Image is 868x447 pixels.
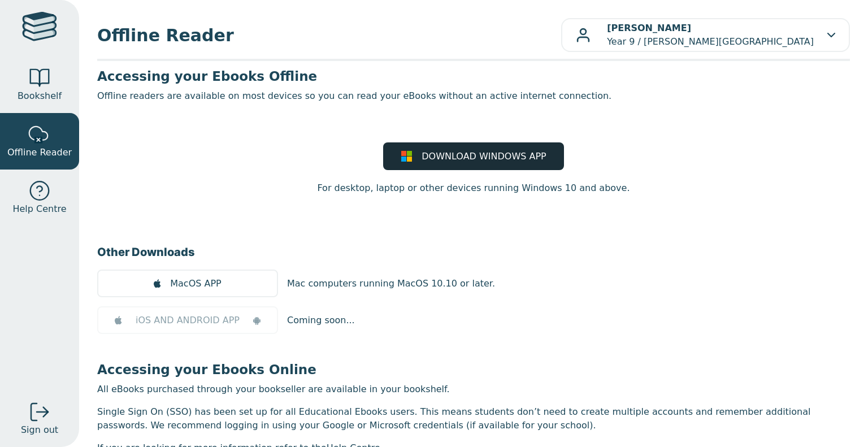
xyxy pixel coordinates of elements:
[97,68,850,85] h3: Accessing your Ebooks Offline
[170,277,221,290] span: MacOS APP
[97,89,850,103] p: Offline readers are available on most devices so you can read your eBooks without an active inter...
[12,202,66,216] span: Help Centre
[383,142,564,170] a: DOWNLOAD WINDOWS APP
[561,18,850,52] button: [PERSON_NAME]Year 9 / [PERSON_NAME][GEOGRAPHIC_DATA]
[18,89,62,103] span: Bookshelf
[422,150,546,163] span: DOWNLOAD WINDOWS APP
[287,314,355,327] p: Coming soon...
[97,244,850,261] h3: Other Downloads
[607,23,691,33] b: [PERSON_NAME]
[97,405,850,432] p: Single Sign On (SSO) has been set up for all Educational Ebooks users. This means students don’t ...
[97,270,278,297] a: MacOS APP
[97,383,850,396] p: All eBooks purchased through your bookseller are available in your bookshelf.
[317,181,630,195] p: For desktop, laptop or other devices running Windows 10 and above.
[136,314,240,327] span: iOS AND ANDROID APP
[287,277,495,290] p: Mac computers running MacOS 10.10 or later.
[21,423,58,437] span: Sign out
[607,21,814,49] p: Year 9 / [PERSON_NAME][GEOGRAPHIC_DATA]
[97,361,850,378] h3: Accessing your Ebooks Online
[7,146,72,159] span: Offline Reader
[97,23,561,48] span: Offline Reader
